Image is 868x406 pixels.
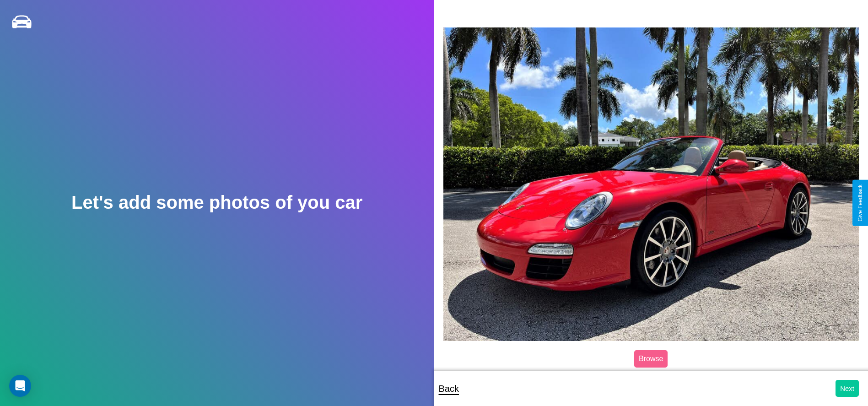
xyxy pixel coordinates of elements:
[443,27,859,341] img: posted
[857,184,863,222] div: Give Feedback
[71,192,362,213] h2: Let's add some photos of you car
[634,350,668,368] label: Browse
[439,380,459,397] p: Back
[836,380,859,397] button: Next
[9,375,31,397] div: Open Intercom Messenger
